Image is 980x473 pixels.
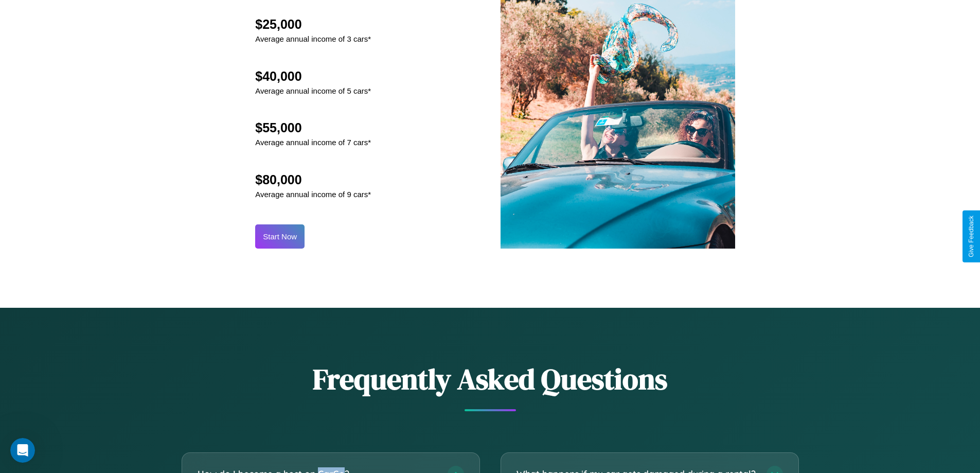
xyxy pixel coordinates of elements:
[255,224,305,249] button: Start Now
[255,32,371,46] p: Average annual income of 3 cars*
[255,69,371,84] h2: $40,000
[255,172,371,187] h2: $80,000
[255,120,371,135] h2: $55,000
[255,135,371,149] p: Average annual income of 7 cars*
[255,187,371,201] p: Average annual income of 9 cars*
[10,438,35,463] iframe: Intercom live chat
[255,17,371,32] h2: $25,000
[255,84,371,98] p: Average annual income of 5 cars*
[182,359,799,399] h2: Frequently Asked Questions
[968,216,975,257] div: Give Feedback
